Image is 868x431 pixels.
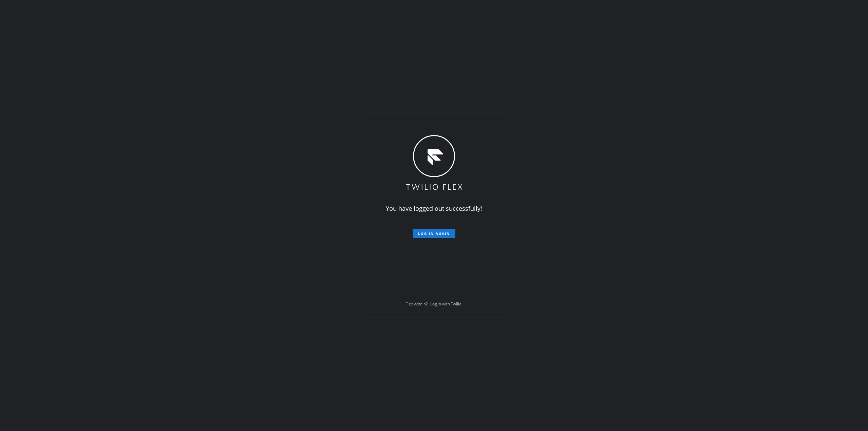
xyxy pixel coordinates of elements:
[430,301,462,307] a: Log in with Twilio.
[413,229,455,238] button: Log in again
[406,301,428,307] span: Flex Admin?
[418,231,450,236] span: Log in again
[386,204,482,212] span: You have logged out successfully!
